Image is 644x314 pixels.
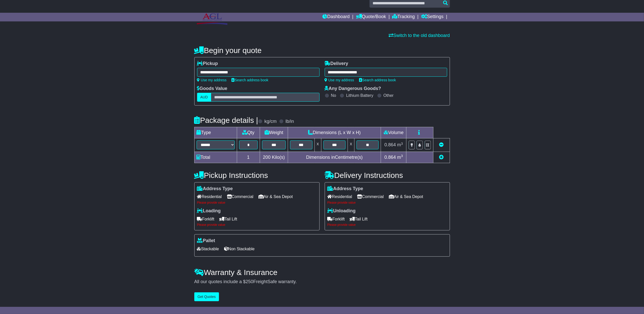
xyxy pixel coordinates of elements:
h4: Pickup Instructions [194,171,320,179]
span: 0.864 [385,142,396,147]
label: Unloading [327,208,356,214]
div: All our quotes include a $ FreightSafe warranty. [194,279,450,285]
span: 0.864 [385,155,396,160]
span: Forklift [197,215,214,223]
a: Settings [421,13,444,21]
td: x [348,138,354,152]
label: Any Dangerous Goods? [325,86,381,91]
div: Please provide value [327,201,447,204]
div: Please provide value [197,223,317,227]
span: Commercial [357,193,384,201]
span: Forklift [327,215,345,223]
a: Use my address [197,78,227,82]
a: Search address book [359,78,396,82]
td: Weight [260,127,288,138]
label: Goods Value [197,86,227,91]
span: Residential [197,193,222,201]
span: Stackable [197,245,219,253]
span: m [397,142,403,147]
label: Pickup [197,61,218,67]
a: Quote/Book [356,13,386,21]
label: Address Type [327,186,363,192]
label: Delivery [325,61,348,67]
td: Total [194,152,237,163]
span: 200 [263,155,271,160]
h4: Begin your quote [194,46,450,55]
span: Air & Sea Depot [389,193,423,201]
td: Volume [381,127,406,138]
td: x [314,138,321,152]
label: Lithium Battery [346,93,373,98]
h4: Delivery Instructions [325,171,450,179]
span: Tail Lift [350,215,368,223]
label: Loading [197,208,221,214]
a: Remove this item [439,142,444,147]
td: 1 [237,152,260,163]
td: Dimensions in Centimetre(s) [288,152,381,163]
label: Address Type [197,186,233,192]
label: lb/in [285,119,294,124]
label: kg/cm [264,119,277,124]
span: m [397,155,403,160]
label: Other [383,93,394,98]
label: AUD [197,93,211,102]
span: Residential [327,193,352,201]
td: Type [194,127,237,138]
td: Qty [237,127,260,138]
a: Use my address [325,78,354,82]
label: Pallet [197,238,215,244]
span: Air & Sea Depot [258,193,293,201]
h4: Package details | [194,116,258,124]
div: Please provide value [197,201,317,204]
a: Switch to the old dashboard [389,33,450,38]
div: Please provide value [327,223,447,227]
a: Dashboard [322,13,350,21]
button: Get Quotes [194,292,219,301]
span: Tail Lift [220,215,237,223]
a: Search address book [232,78,268,82]
sup: 3 [401,154,403,158]
span: 250 [246,279,253,284]
label: No [331,93,336,98]
span: Non Stackable [224,245,255,253]
td: Kilo(s) [260,152,288,163]
span: Commercial [227,193,253,201]
a: Tracking [392,13,415,21]
h4: Warranty & Insurance [194,268,450,277]
sup: 3 [401,142,403,146]
a: Add new item [439,155,444,160]
td: Dimensions (L x W x H) [288,127,381,138]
